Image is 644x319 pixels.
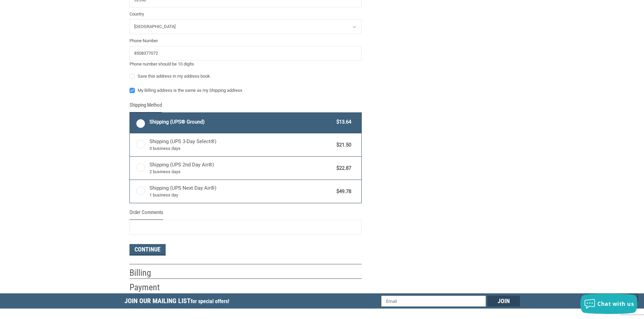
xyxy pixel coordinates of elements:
span: Shipping (UPS® Ground) [149,118,333,126]
span: $22.87 [333,164,352,172]
span: $21.50 [333,141,352,149]
span: 3 business days [149,145,333,152]
label: My Billing address is the same as my Shipping address [129,88,362,93]
legend: Order Comments [129,209,163,220]
input: Join [487,296,520,307]
label: Save this address in my address book. [129,74,362,79]
span: Shipping (UPS Next Day Air®) [149,184,333,198]
span: $49.78 [333,188,352,195]
span: for special offers! [191,298,229,304]
span: Shipping (UPS 2nd Day Air®) [149,161,333,175]
div: Phone number should be 10 digits [129,61,362,68]
span: Shipping (UPS 3-Day Select®) [149,138,333,152]
span: 2 business days [149,168,333,175]
span: Chat with us [597,300,634,308]
label: Country [129,11,362,18]
span: 1 business day [149,192,333,198]
label: Phone Number [129,37,362,44]
h2: Billing [129,267,169,278]
button: Chat with us [580,294,637,314]
h2: Payment [129,282,169,293]
h5: Join Our Mailing List [124,293,233,311]
span: $13.64 [333,118,352,126]
input: Email [381,296,486,307]
legend: Shipping Method [129,101,162,112]
button: Continue [129,244,166,256]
